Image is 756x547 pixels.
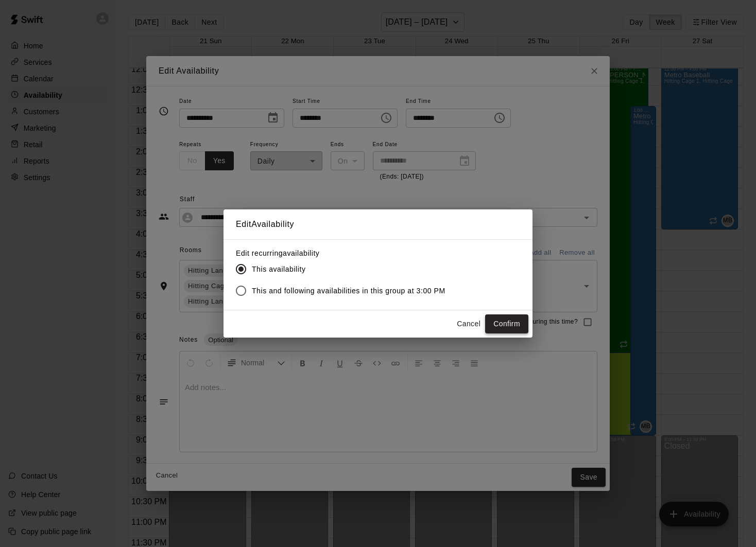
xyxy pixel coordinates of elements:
label: Edit recurring availability [236,248,454,258]
span: This and following availabilities in this group at 3:00 PM [252,286,445,296]
h2: Edit Availability [224,209,532,239]
button: Cancel [452,314,485,333]
span: This availability [252,264,305,275]
button: Confirm [485,314,528,333]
